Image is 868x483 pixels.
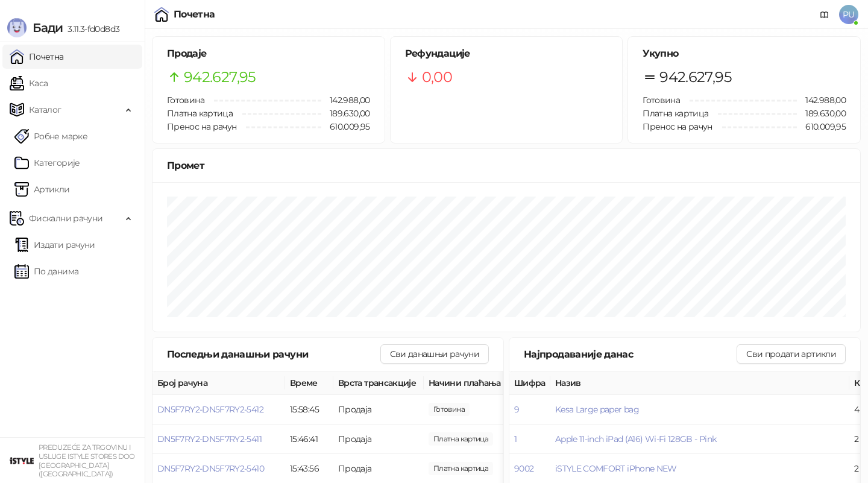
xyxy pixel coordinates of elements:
img: Logo [7,18,27,37]
span: Пренос на рачун [643,121,712,132]
span: 2.900,00 [429,462,493,475]
a: ArtikliАртикли [14,177,70,201]
td: Продаја [333,425,424,454]
span: Фискални рачуни [29,206,102,230]
a: Издати рачуни [14,233,95,257]
div: Последњи данашњи рачуни [167,347,380,362]
span: 5.399,00 [429,432,493,446]
span: Готовина [167,95,204,106]
th: Начини плаћања [424,371,544,395]
button: DN5F7RY2-DN5F7RY2-5411 [157,434,262,444]
button: iSTYLE COMFORT iPhone NEW [555,463,677,474]
button: Kesa Large paper bag [555,404,639,415]
span: 189.630,00 [797,107,846,120]
td: 15:46:41 [285,425,333,454]
td: Продаја [333,395,424,425]
button: 1 [514,434,517,444]
div: Најпродаваније данас [524,347,737,362]
a: Почетна [10,45,64,69]
h5: Продаје [167,46,370,61]
span: 942.627,95 [184,66,256,89]
button: Сви продати артикли [737,344,846,364]
a: По данима [14,259,78,283]
span: Платна картица [643,108,708,119]
a: Робне марке [14,124,87,148]
span: Бади [33,21,63,35]
span: 142.988,00 [321,93,370,107]
h5: Рефундације [405,46,608,61]
th: Врста трансакције [333,371,424,395]
th: Шифра [509,371,550,395]
span: 189.630,00 [321,107,370,120]
th: Број рачуна [153,371,285,395]
th: Назив [550,371,850,395]
span: 0,00 [422,66,452,89]
span: PU [839,5,858,24]
div: Почетна [174,10,215,19]
span: 610.009,95 [321,120,370,133]
span: Готовина [643,95,680,106]
span: Пренос на рачун [167,121,236,132]
th: Време [285,371,333,395]
span: 7.000,00 [429,403,470,416]
h5: Укупно [643,46,846,61]
a: Каса [10,71,48,95]
button: 9 [514,404,519,415]
div: Промет [167,158,846,173]
a: Категорије [14,151,80,175]
small: PREDUZEĆE ZA TRGOVINU I USLUGE ISTYLE STORES DOO [GEOGRAPHIC_DATA] ([GEOGRAPHIC_DATA]) [39,443,135,478]
button: DN5F7RY2-DN5F7RY2-5410 [157,463,264,474]
a: Документација [815,5,834,24]
img: 64x64-companyLogo-77b92cf4-9946-4f36-9751-bf7bb5fd2c7d.png [10,449,34,473]
span: 610.009,95 [797,120,846,133]
button: Сви данашњи рачуни [380,344,489,364]
span: 3.11.3-fd0d8d3 [63,24,119,34]
span: Платна картица [167,108,233,119]
td: 15:58:45 [285,395,333,425]
button: Apple 11-inch iPad (A16) Wi-Fi 128GB - Pink [555,434,716,444]
span: Каталог [29,98,61,122]
span: 142.988,00 [797,93,846,107]
button: 9002 [514,463,533,474]
span: 942.627,95 [659,66,732,89]
button: DN5F7RY2-DN5F7RY2-5412 [157,404,263,415]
